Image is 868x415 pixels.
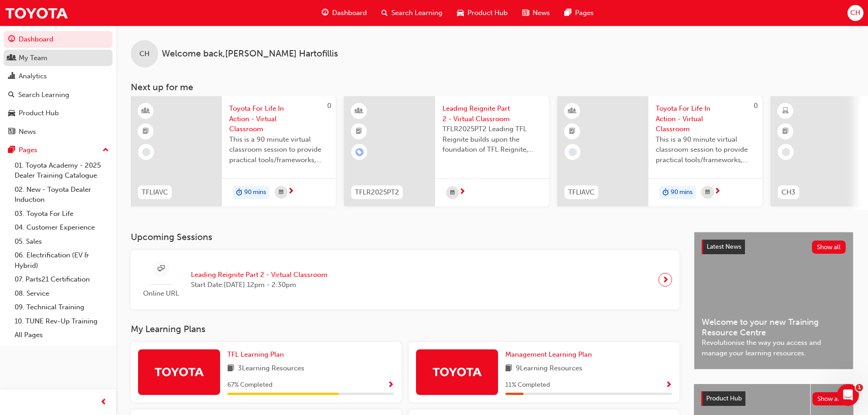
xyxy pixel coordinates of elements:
div: Analytics [19,71,47,82]
a: Latest NewsShow allWelcome to your new Training Resource CentreRevolutionise the way you access a... [694,232,853,369]
button: CH [847,5,863,21]
a: Latest NewsShow all [702,240,846,254]
span: booktick-icon [569,126,575,138]
span: chart-icon [8,72,15,81]
span: car-icon [8,109,15,118]
a: 09. Technical Training [11,300,113,314]
a: Trak [5,3,68,23]
a: All Pages [11,328,113,342]
span: book-icon [505,363,512,374]
span: Search Learning [391,8,442,18]
img: Trak [432,364,482,379]
span: Revolutionise the way you access and manage your learning resources. [702,338,846,358]
span: Show Progress [387,381,394,389]
span: Welcome back , [PERSON_NAME] Hartofillis [162,49,338,59]
a: 01. Toyota Academy - 2025 Dealer Training Catalogue [11,159,113,183]
span: TFLR2025PT2 [355,187,399,198]
a: 10. TUNE Rev-Up Training [11,314,113,328]
span: learningRecordVerb_NONE-icon [569,148,577,156]
span: learningRecordVerb_NONE-icon [782,148,790,156]
a: My Team [4,50,113,67]
span: TFLR2025PT2 Leading TFL Reignite builds upon the foundation of TFL Reignite, reaffirming our comm... [442,124,542,155]
span: prev-icon [100,397,107,408]
a: Product Hub [4,105,113,122]
span: Online URL [138,288,184,299]
span: This is a 90 minute virtual classroom session to provide practical tools/frameworks, behaviours a... [229,134,329,165]
span: learningResourceType_INSTRUCTOR_LED-icon [569,105,575,117]
span: duration-icon [663,187,669,199]
span: 11 % Completed [505,380,550,390]
h3: Next up for me [116,82,868,92]
a: 06. Electrification (EV & Hybrid) [11,248,113,272]
span: search-icon [8,91,15,99]
span: news-icon [522,7,529,19]
span: people-icon [8,54,15,62]
div: News [19,127,36,137]
h3: Upcoming Sessions [131,232,679,242]
span: 0 [327,102,331,110]
button: DashboardMy TeamAnalyticsSearch LearningProduct HubNews [4,29,113,142]
div: Search Learning [18,90,69,100]
span: CH3 [781,187,796,198]
span: learningResourceType_INSTRUCTOR_LED-icon [143,105,149,117]
button: Show all [812,241,846,254]
a: 08. Service [11,287,113,301]
span: book-icon [227,363,234,374]
a: 04. Customer Experience [11,220,113,235]
span: 90 mins [244,187,266,198]
a: 07. Parts21 Certification [11,272,113,287]
a: TFL Learning Plan [227,349,288,360]
a: news-iconNews [515,4,557,22]
span: Dashboard [332,8,367,18]
span: car-icon [457,7,464,19]
span: Latest News [707,243,741,251]
span: calendar-icon [450,187,455,199]
a: search-iconSearch Learning [374,4,450,22]
span: guage-icon [322,7,329,19]
span: learningRecordVerb_ENROLL-icon [355,148,364,156]
button: Show Progress [387,379,394,391]
a: Management Learning Plan [505,349,596,360]
img: Trak [154,364,204,379]
span: Start Date: [DATE] 12pm - 2:30pm [191,280,328,290]
a: 02. New - Toyota Dealer Induction [11,183,113,207]
button: Show all [812,392,847,405]
span: Product Hub [706,395,742,402]
span: duration-icon [236,187,242,199]
h3: My Learning Plans [131,324,679,334]
span: learningRecordVerb_NONE-icon [142,148,150,156]
span: Toyota For Life In Action - Virtual Classroom [229,103,329,134]
span: 3 Learning Resources [238,363,304,374]
span: Welcome to your new Training Resource Centre [702,317,846,338]
span: pages-icon [8,146,15,154]
a: 0TFLIAVCToyota For Life In Action - Virtual ClassroomThis is a 90 minute virtual classroom sessio... [557,96,762,206]
span: Leading Reignite Part 2 - Virtual Classroom [442,103,542,124]
span: next-icon [459,188,466,196]
div: My Team [19,53,47,63]
a: 0TFLIAVCToyota For Life In Action - Virtual ClassroomThis is a 90 minute virtual classroom sessio... [131,96,336,206]
span: 0 [754,102,758,110]
a: Analytics [4,68,113,85]
button: Pages [4,142,113,159]
span: next-icon [662,273,669,286]
span: learningResourceType_INSTRUCTOR_LED-icon [356,105,362,117]
span: CH [850,8,860,18]
span: 1 [856,384,863,391]
span: Show Progress [665,381,672,389]
span: 9 Learning Resources [516,363,582,374]
a: Online URLLeading Reignite Part 2 - Virtual ClassroomStart Date:[DATE] 12pm - 2:30pm [138,257,672,302]
a: TFLR2025PT2Leading Reignite Part 2 - Virtual ClassroomTFLR2025PT2 Leading TFL Reignite builds upo... [344,96,549,206]
span: guage-icon [8,36,15,44]
span: booktick-icon [143,126,149,138]
span: Pages [575,8,594,18]
div: Product Hub [19,108,59,118]
span: next-icon [714,188,721,196]
span: calendar-icon [279,187,283,198]
span: news-icon [8,128,15,136]
a: car-iconProduct Hub [450,4,515,22]
a: News [4,123,113,140]
span: This is a 90 minute virtual classroom session to provide practical tools/frameworks, behaviours a... [656,134,755,165]
span: search-icon [381,7,388,19]
span: 90 mins [671,187,693,198]
span: pages-icon [565,7,571,19]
